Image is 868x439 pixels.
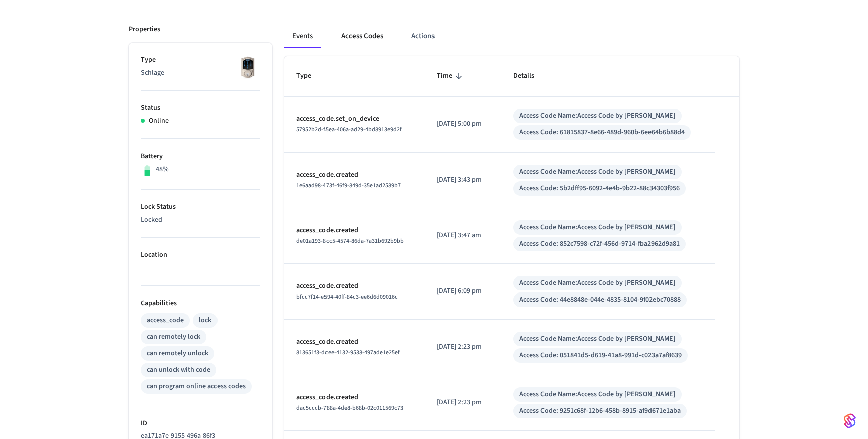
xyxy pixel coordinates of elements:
p: access_code.created [296,225,412,236]
div: Access Code Name: Access Code by [PERSON_NAME] [519,111,676,121]
span: Details [513,68,548,84]
p: access_code.created [296,337,412,347]
button: Events [284,24,321,48]
p: Locked [141,215,260,225]
span: bfcc7f14-e594-40ff-84c3-ee6d6d09016c [296,292,398,301]
button: Actions [403,24,443,48]
div: Access Code: 61815837-8e66-489d-960b-6ee64b6b88d4 [519,127,685,138]
p: access_code.set_on_device [296,114,412,124]
span: Time [437,68,465,84]
div: can program online access codes [147,381,246,392]
div: access_code [147,315,184,326]
img: SeamLogoGradient.69752ec5.svg [844,413,856,429]
span: 813651f3-dcee-4132-9538-497ade1e25ef [296,348,400,357]
p: Schlage [141,68,260,78]
span: de01a193-8cc5-4574-86da-7a31b692b9bb [296,237,404,245]
p: — [141,263,260,273]
div: ant example [284,24,739,48]
button: Access Codes [333,24,391,48]
div: Access Code: 051841d5-d619-41a8-991d-c023a7af8639 [519,350,682,361]
p: [DATE] 3:47 am [437,230,489,241]
span: 1e6aad98-473f-46f9-849d-35e1ad2589b7 [296,181,401,190]
p: [DATE] 2:23 pm [437,397,489,408]
p: Battery [141,151,260,162]
p: Location [141,250,260,260]
div: can remotely lock [147,332,200,342]
span: dac5cccb-788a-4de8-b68b-02c011569c73 [296,404,403,412]
p: access_code.created [296,281,412,291]
div: Access Code Name: Access Code by [PERSON_NAME] [519,167,676,177]
div: can remotely unlock [147,348,208,359]
span: Type [296,68,324,84]
div: Access Code: 5b2dff95-6092-4e4b-9b22-88c34303f956 [519,183,680,194]
p: Online [149,116,169,126]
div: can unlock with code [147,365,210,375]
p: [DATE] 6:09 pm [437,286,489,297]
div: Access Code: 44e8848e-044e-4835-8104-9f02ebc70888 [519,295,681,305]
p: Type [141,55,260,65]
p: Properties [129,24,160,35]
div: Access Code: 852c7598-c72f-456d-9714-fba2962d9a81 [519,239,680,249]
p: access_code.created [296,170,412,180]
div: Access Code Name: Access Code by [PERSON_NAME] [519,222,676,233]
p: access_code.created [296,392,412,403]
p: ID [141,418,260,429]
img: Schlage Sense Smart Deadbolt with Camelot Trim, Front [235,55,260,80]
div: Access Code Name: Access Code by [PERSON_NAME] [519,334,676,344]
p: [DATE] 3:43 pm [437,175,489,185]
p: Lock Status [141,202,260,212]
p: Status [141,103,260,113]
div: lock [199,315,211,326]
div: Access Code Name: Access Code by [PERSON_NAME] [519,389,676,400]
p: 48% [156,164,169,175]
span: 57952b2d-f5ea-406a-ad29-4bd8913e9d2f [296,125,402,134]
div: Access Code Name: Access Code by [PERSON_NAME] [519,278,676,288]
div: Access Code: 9251c68f-12b6-458b-8915-af9d671e1aba [519,406,681,416]
p: Capabilities [141,298,260,309]
p: [DATE] 2:23 pm [437,342,489,352]
p: [DATE] 5:00 pm [437,119,489,129]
